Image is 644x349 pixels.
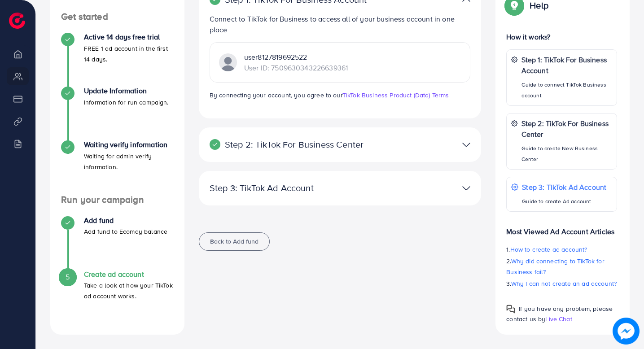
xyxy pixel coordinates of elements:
[50,11,184,22] h4: Get started
[199,232,270,251] button: Back to Add fund
[50,33,184,87] li: Active 14 days free trial
[210,139,379,150] p: Step 2: TikTok For Business Center
[521,79,612,101] p: Guide to connect TikTok Business account
[506,256,617,277] p: 2.
[84,270,174,279] h4: Create ad account
[545,314,572,323] span: Live Chat
[521,143,612,165] p: Guide to create New Business Center
[84,87,169,95] h4: Update Information
[210,90,471,100] p: By connecting your account, you agree to our
[244,62,348,73] p: User ID: 7509630343226639361
[462,138,470,151] img: TikTok partner
[50,87,184,140] li: Update Information
[66,272,70,282] span: 5
[522,196,606,207] p: Guide to create Ad account
[84,33,174,41] h4: Active 14 days free trial
[84,280,174,301] p: Take a look at how your TikTok ad account works.
[84,97,169,108] p: Information for run campaign.
[521,118,612,140] p: Step 2: TikTok For Business Center
[506,304,613,323] span: If you have any problem, please contact us by
[244,52,348,62] p: user8127819692522
[9,13,25,29] img: logo
[510,245,587,254] span: How to create ad account?
[511,279,617,288] span: Why I can not create an ad account?
[342,91,449,100] a: TikTok Business Product (Data) Terms
[506,219,617,237] p: Most Viewed Ad Account Articles
[84,226,167,237] p: Add fund to Ecomdy balance
[50,140,184,194] li: Waiting verify information
[219,53,237,71] img: TikTok partner
[506,278,617,289] p: 3.
[506,244,617,255] p: 1.
[50,270,184,324] li: Create ad account
[210,13,471,35] p: Connect to TikTok for Business to access all of your business account in one place
[84,43,174,65] p: FREE 1 ad account in the first 14 days.
[210,183,379,193] p: Step 3: TikTok Ad Account
[613,318,640,345] img: image
[50,194,184,205] h4: Run your campaign
[522,182,606,192] p: Step 3: TikTok Ad Account
[84,216,167,225] h4: Add fund
[506,257,604,276] span: Why did connecting to TikTok for Business fail?
[84,140,174,149] h4: Waiting verify information
[521,54,612,76] p: Step 1: TikTok For Business Account
[50,216,184,270] li: Add fund
[506,305,515,314] img: Popup guide
[210,237,258,246] span: Back to Add fund
[84,151,174,172] p: Waiting for admin verify information.
[462,182,470,195] img: TikTok partner
[506,31,617,42] p: How it works?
